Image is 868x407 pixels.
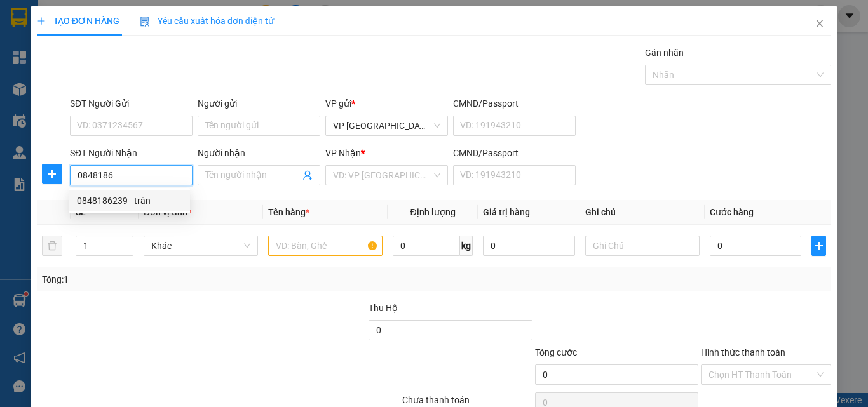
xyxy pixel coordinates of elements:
[42,272,336,286] div: Tổng: 1
[73,62,83,72] span: phone
[70,97,193,110] div: SĐT Người Gửi
[73,8,137,24] b: TRÍ NHÂN
[77,194,182,208] div: 0848186239 - trân
[198,146,320,160] div: Người nhận
[369,303,398,313] span: Thu Hộ
[140,16,274,26] span: Yêu cầu xuất hóa đơn điện tử
[701,347,785,357] label: Hình thức thanh toán
[325,148,361,158] span: VP Nhận
[70,146,193,160] div: SĐT Người Nhận
[69,190,190,211] div: 0848186239 - trân
[453,146,576,160] div: CMND/Passport
[6,28,242,60] li: [STREET_ADDRESS][PERSON_NAME]
[42,164,62,184] button: plus
[325,97,448,110] div: VP gửi
[42,236,62,256] button: delete
[73,30,83,41] span: environment
[460,236,473,256] span: kg
[802,6,837,42] button: Close
[333,116,440,135] span: VP Sài Gòn
[453,97,576,110] div: CMND/Passport
[811,236,826,256] button: plus
[645,48,684,58] label: Gán nhãn
[483,207,530,217] span: Giá trị hàng
[6,95,248,116] b: GỬI : VP [GEOGRAPHIC_DATA]
[151,236,250,255] span: Khác
[268,207,309,217] span: Tên hàng
[6,60,242,76] li: 0983 44 7777
[580,200,705,225] th: Ghi chú
[43,169,62,179] span: plus
[198,97,320,110] div: Người gửi
[483,236,574,256] input: 0
[140,17,150,27] img: icon
[815,18,825,29] span: close
[37,16,119,26] span: TẠO ĐƠN HÀNG
[37,17,46,25] span: plus
[535,347,577,357] span: Tổng cước
[302,170,313,180] span: user-add
[410,207,455,217] span: Định lượng
[585,236,700,256] input: Ghi Chú
[710,207,754,217] span: Cước hàng
[268,236,383,256] input: VD: Bàn, Ghế
[812,241,825,251] span: plus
